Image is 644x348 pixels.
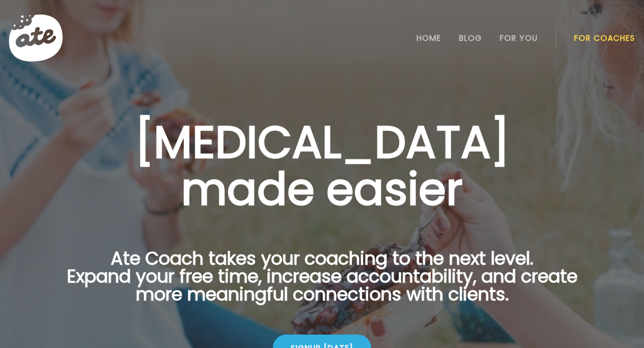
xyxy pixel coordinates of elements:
[416,34,441,43] a: Home
[500,34,538,43] a: For You
[49,119,595,213] h1: [MEDICAL_DATA] made easier
[574,34,635,43] a: For Coaches
[49,250,595,317] p: Ate Coach takes your coaching to the next level. Expand your free time, increase accountability, ...
[459,34,482,43] a: Blog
